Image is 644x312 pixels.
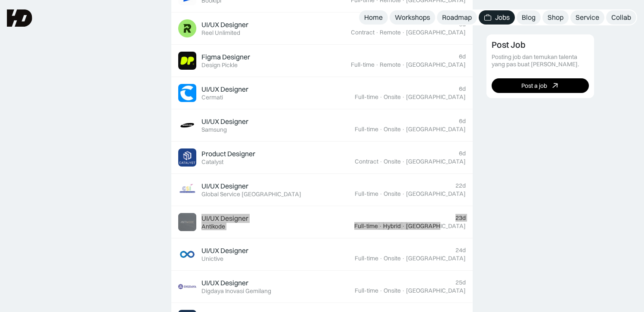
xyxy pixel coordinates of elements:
[384,255,401,262] div: Onsite
[384,287,401,294] div: Onsite
[384,126,401,133] div: Onsite
[201,223,225,230] div: Antikode
[406,126,466,133] div: [GEOGRAPHIC_DATA]
[459,21,466,28] div: 6d
[406,158,466,165] div: [GEOGRAPHIC_DATA]
[402,61,405,68] div: ·
[201,20,248,29] div: UI/UX Designer
[178,84,196,102] img: Job Image
[442,13,472,22] div: Roadmap
[455,279,466,286] div: 25d
[455,247,466,254] div: 24d
[201,246,248,255] div: UI/UX Designer
[402,126,405,133] div: ·
[355,93,378,101] div: Full-time
[548,13,563,22] div: Shop
[201,149,255,158] div: Product Designer
[201,255,223,263] div: Unictive
[406,190,466,198] div: [GEOGRAPHIC_DATA]
[354,222,378,230] div: Full-time
[479,10,515,25] a: Jobs
[383,222,401,230] div: Hybrid
[171,77,473,109] a: Job ImageUI/UX DesignerCermati6dFull-time·Onsite·[GEOGRAPHIC_DATA]
[178,116,196,134] img: Job Image
[455,182,466,189] div: 22d
[355,287,378,294] div: Full-time
[492,78,589,93] a: Post a job
[178,278,196,296] img: Job Image
[201,29,240,37] div: Reel Unlimited
[459,117,466,125] div: 6d
[495,13,510,22] div: Jobs
[459,53,466,60] div: 6d
[171,142,473,174] a: Job ImageProduct DesignerCatalyst6dContract·Onsite·[GEOGRAPHIC_DATA]
[542,10,569,25] a: Shop
[355,126,378,133] div: Full-time
[171,12,473,45] a: Job ImageUI/UX DesignerReel Unlimited6dContract·Remote·[GEOGRAPHIC_DATA]
[402,287,405,294] div: ·
[201,62,238,69] div: Design Pickle
[459,85,466,93] div: 6d
[201,158,223,166] div: Catalyst
[379,158,383,165] div: ·
[351,29,375,36] div: Contract
[178,245,196,263] img: Job Image
[406,29,466,36] div: [GEOGRAPHIC_DATA]
[406,93,466,101] div: [GEOGRAPHIC_DATA]
[492,53,589,68] div: Posting job dan temukan talenta yang pas buat [PERSON_NAME].
[375,61,379,68] div: ·
[201,126,227,133] div: Samsung
[570,10,604,25] a: Service
[402,158,405,165] div: ·
[379,255,383,262] div: ·
[201,278,248,287] div: UI/UX Designer
[455,214,466,222] div: 23d
[178,148,196,167] img: Job Image
[576,13,599,22] div: Service
[606,10,636,25] a: Collab
[355,190,378,198] div: Full-time
[380,29,401,36] div: Remote
[384,93,401,101] div: Onsite
[201,214,248,223] div: UI/UX Designer
[402,93,405,101] div: ·
[171,206,473,238] a: Job ImageUI/UX DesignerAntikode23dFull-time·Hybrid·[GEOGRAPHIC_DATA]
[395,13,430,22] div: Workshops
[379,222,382,230] div: ·
[459,150,466,157] div: 6d
[380,61,401,68] div: Remote
[375,29,379,36] div: ·
[402,222,405,230] div: ·
[178,52,196,70] img: Job Image
[178,181,196,199] img: Job Image
[492,40,526,50] div: Post Job
[437,10,477,25] a: Roadmap
[201,117,248,126] div: UI/UX Designer
[406,61,466,68] div: [GEOGRAPHIC_DATA]
[178,213,196,231] img: Job Image
[201,287,271,295] div: Digdaya Inovasi Gemilang
[364,13,383,22] div: Home
[178,19,196,37] img: Job Image
[379,287,383,294] div: ·
[359,10,388,25] a: Home
[171,271,473,303] a: Job ImageUI/UX DesignerDigdaya Inovasi Gemilang25dFull-time·Onsite·[GEOGRAPHIC_DATA]
[351,61,375,68] div: Full-time
[406,255,466,262] div: [GEOGRAPHIC_DATA]
[379,93,383,101] div: ·
[521,82,547,89] div: Post a job
[406,287,466,294] div: [GEOGRAPHIC_DATA]
[201,182,248,191] div: UI/UX Designer
[379,126,383,133] div: ·
[171,174,473,206] a: Job ImageUI/UX DesignerGlobal Service [GEOGRAPHIC_DATA]22dFull-time·Onsite·[GEOGRAPHIC_DATA]
[517,10,541,25] a: Blog
[355,255,378,262] div: Full-time
[171,45,473,77] a: Job ImageFigma DesignerDesign Pickle6dFull-time·Remote·[GEOGRAPHIC_DATA]
[402,190,405,198] div: ·
[402,255,405,262] div: ·
[201,53,250,62] div: Figma Designer
[384,158,401,165] div: Onsite
[611,13,631,22] div: Collab
[379,190,383,198] div: ·
[171,238,473,271] a: Job ImageUI/UX DesignerUnictive24dFull-time·Onsite·[GEOGRAPHIC_DATA]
